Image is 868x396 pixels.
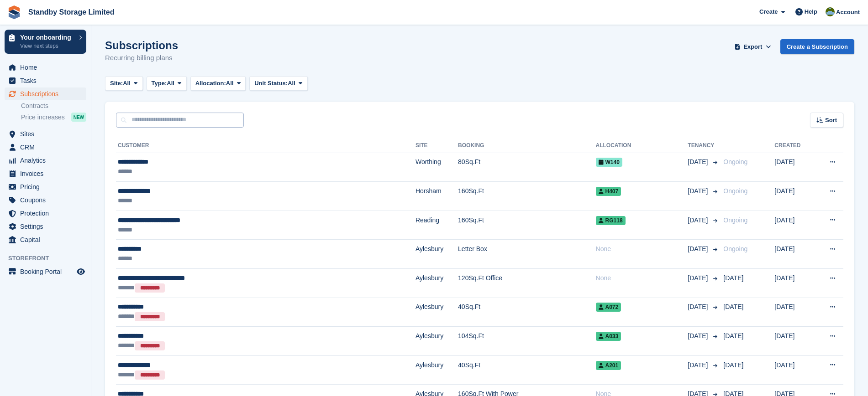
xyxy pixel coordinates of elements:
span: Site: [110,79,123,88]
span: All [123,79,131,88]
th: Allocation [596,139,688,153]
td: Letter Box [458,240,595,269]
th: Booking [458,139,595,153]
a: Create a Subscription [780,39,854,54]
td: 160Sq.Ft [458,211,595,240]
a: menu [5,141,86,154]
span: A033 [596,332,621,341]
span: [DATE] [688,273,710,283]
img: stora-icon-8386f47178a22dfd0bd8f6a31ec36ba5ce8667c1dd55bd0f319d3a0aa187defe.svg [7,5,21,19]
span: [DATE] [688,157,710,167]
td: [DATE] [774,211,814,240]
span: Settings [20,220,75,233]
span: Account [836,8,860,17]
a: menu [5,265,86,278]
span: Analytics [20,154,75,167]
span: [DATE] [688,331,710,341]
th: Site [416,139,458,153]
td: 120Sq.Ft Office [458,269,595,298]
a: menu [5,167,86,180]
td: [DATE] [774,269,814,298]
a: Preview store [75,266,86,277]
td: 80Sq.Ft [458,153,595,182]
a: menu [5,154,86,167]
a: menu [5,128,86,140]
div: None [596,273,688,283]
td: [DATE] [774,355,814,385]
span: All [167,79,174,88]
img: Aaron Winter [826,7,835,16]
span: CRM [20,141,75,154]
td: [DATE] [774,298,814,327]
span: Price increases [21,113,65,122]
span: Pricing [20,180,75,193]
span: Booking Portal [20,265,75,278]
span: W140 [596,158,622,167]
p: Your onboarding [20,34,74,41]
span: [DATE] [723,361,743,369]
span: [DATE] [688,216,710,225]
a: Standby Storage Limited [25,5,118,20]
td: 104Sq.Ft [458,327,595,356]
span: Protection [20,207,75,220]
span: Allocation: [195,79,226,88]
span: Help [805,7,817,16]
span: RG118 [596,216,626,225]
span: [DATE] [723,332,743,339]
span: All [226,79,234,88]
span: Invoices [20,167,75,180]
td: [DATE] [774,153,814,182]
td: 160Sq.Ft [458,182,595,211]
button: Export [733,39,773,54]
button: Type: All [147,76,187,91]
a: Price increases NEW [21,112,86,122]
span: Ongoing [723,187,747,195]
span: [DATE] [688,302,710,312]
th: Tenancy [688,139,720,153]
td: 40Sq.Ft [458,298,595,327]
a: Contracts [21,102,86,110]
span: [DATE] [688,186,710,196]
a: menu [5,87,86,100]
span: [DATE] [688,360,710,370]
h1: Subscriptions [105,39,178,51]
span: Sites [20,128,75,140]
a: menu [5,194,86,206]
span: [DATE] [723,303,743,310]
span: A072 [596,303,621,312]
p: Recurring billing plans [105,53,178,63]
a: menu [5,207,86,220]
div: None [596,244,688,254]
th: Customer [116,139,416,153]
span: H407 [596,187,621,196]
span: Tasks [20,74,75,87]
td: Reading [416,211,458,240]
td: Aylesbury [416,298,458,327]
span: Subscriptions [20,87,75,100]
span: Home [20,61,75,74]
div: NEW [71,113,86,122]
button: Site: All [105,76,143,91]
td: Worthing [416,153,458,182]
span: Coupons [20,194,75,206]
td: Aylesbury [416,240,458,269]
td: [DATE] [774,327,814,356]
td: Aylesbury [416,327,458,356]
a: Your onboarding View next steps [5,30,86,54]
td: 40Sq.Ft [458,355,595,385]
button: Allocation: All [190,76,246,91]
span: Export [743,42,762,51]
p: View next steps [20,42,74,50]
span: Unit Status: [254,79,288,88]
button: Unit Status: All [249,76,307,91]
td: [DATE] [774,240,814,269]
td: Aylesbury [416,269,458,298]
a: menu [5,180,86,193]
td: Aylesbury [416,355,458,385]
span: Ongoing [723,216,747,224]
span: Capital [20,233,75,246]
a: menu [5,220,86,233]
span: [DATE] [688,244,710,254]
a: menu [5,61,86,74]
a: menu [5,74,86,87]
